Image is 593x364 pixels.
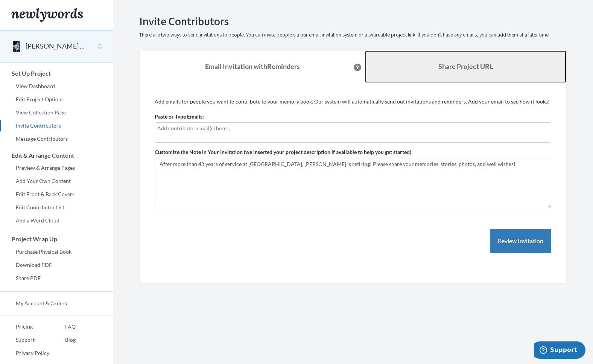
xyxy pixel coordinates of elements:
[155,113,204,120] label: Paste or Type Emails:
[490,229,551,253] button: Review Invitation
[11,8,83,22] img: Newlywords logo
[205,62,300,70] strong: Email Invitation with Reminders
[49,321,76,332] a: FAQ
[0,70,113,77] h3: Set Up Project
[49,334,76,346] a: Blog
[139,31,567,39] p: There are two ways to send invitations to people. You can invite people via our email invitation ...
[0,152,113,159] h3: Edit & Arrange Content
[26,41,87,51] button: [PERSON_NAME] Retirement
[139,15,567,27] h2: Invite Contributors
[155,148,411,156] label: Customize the Note in Your Invitation (we inserted your project description if available to help ...
[157,124,549,133] input: Add contributor email(s) here...
[534,341,585,360] iframe: Opens a widget where you can chat to one of our agents
[155,158,551,208] textarea: After more than 43 years of service at [GEOGRAPHIC_DATA], [PERSON_NAME] is retiring! Please share...
[0,236,113,242] h3: Project Wrap Up
[155,98,551,105] p: Add emails for people you want to contribute to your memory book. Our system will automatically s...
[438,62,493,70] b: Share Project URL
